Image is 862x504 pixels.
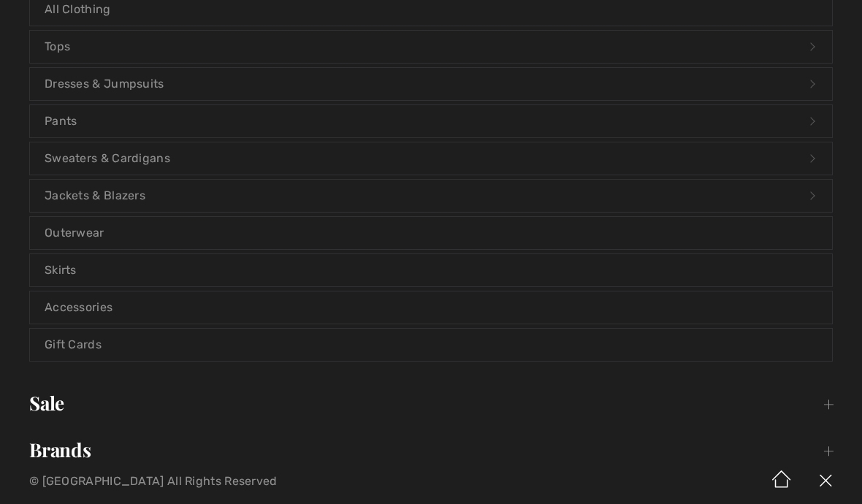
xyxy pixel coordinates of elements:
img: X [804,459,847,504]
a: Pants [30,105,832,137]
a: Tops [30,31,832,63]
a: Gift Cards [30,329,832,361]
a: Sale [15,387,847,419]
a: Outerwear [30,217,832,249]
a: Skirts [30,254,832,286]
a: Jackets & Blazers [30,180,832,212]
span: Chat [34,10,64,23]
a: Sweaters & Cardigans [30,142,832,175]
a: Accessories [30,291,832,324]
a: Dresses & Jumpsuits [30,68,832,100]
img: Home [760,459,804,504]
p: © [GEOGRAPHIC_DATA] All Rights Reserved [29,476,506,486]
a: Brands [15,434,847,466]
